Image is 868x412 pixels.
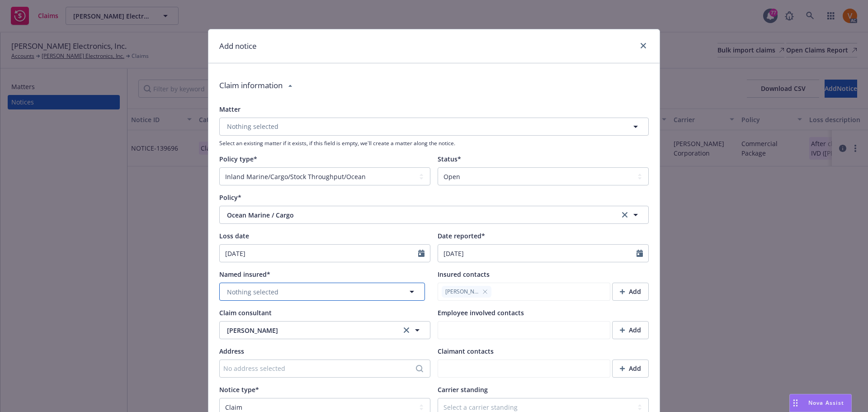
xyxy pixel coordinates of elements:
input: MM/DD/YYYY [438,245,637,262]
span: Carrier standing [438,385,488,394]
input: MM/DD/YYYY [220,245,418,262]
span: Policy type* [219,155,257,163]
div: No address selected [223,364,417,373]
button: Nova Assist [789,394,852,412]
span: Notice type* [219,385,259,394]
span: Nothing selected [227,122,278,131]
h1: Add notice [219,40,257,52]
span: Ocean Marine / Cargo [227,210,590,220]
button: Nothing selected [219,283,425,301]
button: [PERSON_NAME]clear selection [219,321,430,339]
span: Loss date [219,232,249,240]
span: Nothing selected [227,287,278,297]
span: Status* [438,155,461,163]
span: Insured contacts [438,270,490,279]
svg: Calendar [637,250,643,257]
a: clear selection [401,325,412,336]
span: Address [219,347,244,355]
div: Add [620,322,641,339]
span: Select an existing matter if it exists, if this field is empty, we'll create a matter along the n... [219,139,649,147]
div: Claim information [219,72,283,99]
span: [PERSON_NAME] [445,288,479,296]
button: Add [612,321,649,339]
svg: Calendar [418,250,425,257]
span: Named insured* [219,270,270,279]
span: Employee involved contacts [438,308,524,317]
a: clear selection [619,209,630,220]
span: [PERSON_NAME] [227,326,393,335]
button: Add [612,360,649,378]
span: Claim consultant [219,308,272,317]
a: close [638,40,649,51]
button: Ocean Marine / Cargoclear selection [219,206,649,224]
div: Add [620,360,641,377]
button: No address selected [219,360,430,378]
button: Nothing selected [219,118,649,136]
svg: Search [416,365,423,372]
span: Nova Assist [808,399,844,407]
button: Add [612,283,649,301]
span: Date reported* [438,232,485,240]
span: Claimant contacts [438,347,494,355]
div: Drag to move [790,394,801,412]
span: Policy* [219,193,241,202]
div: Add [620,283,641,300]
span: Matter [219,105,241,114]
div: Claim information [219,72,649,99]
